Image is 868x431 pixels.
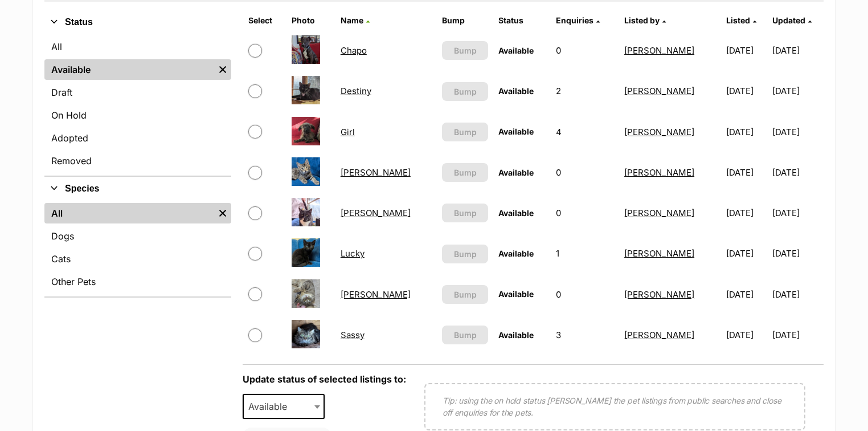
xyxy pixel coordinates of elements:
[341,127,355,137] a: Girl
[624,289,694,300] a: [PERSON_NAME]
[341,208,411,218] a: [PERSON_NAME]
[556,15,600,25] a: Enquiries
[442,82,488,101] button: Bump
[772,15,812,25] a: Updated
[722,31,772,70] td: [DATE]
[443,395,787,418] p: Tip: using the on hold status [PERSON_NAME] the pet listings from public searches and close off e...
[722,153,772,192] td: [DATE]
[341,45,367,56] a: Chapo
[442,163,488,182] button: Bump
[498,86,534,96] span: Available
[624,248,694,259] a: [PERSON_NAME]
[556,15,593,25] span: translation missing: en.admin.listings.index.attributes.enquiries
[44,82,231,103] a: Draft
[244,11,286,30] th: Select
[624,15,666,25] a: Listed by
[772,153,822,192] td: [DATE]
[772,112,822,152] td: [DATE]
[44,226,231,246] a: Dogs
[772,71,822,111] td: [DATE]
[454,207,477,219] span: Bump
[551,234,619,273] td: 1
[341,248,365,259] a: Lucky
[442,245,488,263] button: Bump
[551,71,619,111] td: 2
[624,167,694,178] a: [PERSON_NAME]
[624,330,694,340] a: [PERSON_NAME]
[551,315,619,355] td: 3
[214,59,231,80] a: Remove filter
[494,11,550,30] th: Status
[44,36,231,57] a: All
[243,373,406,385] label: Update status of selected listings to:
[44,59,214,80] a: Available
[722,112,772,152] td: [DATE]
[498,249,534,258] span: Available
[442,285,488,304] button: Bump
[772,31,822,70] td: [DATE]
[624,86,694,96] a: [PERSON_NAME]
[772,275,822,314] td: [DATE]
[44,15,231,30] button: Status
[551,31,619,70] td: 0
[722,234,772,273] td: [DATE]
[624,208,694,218] a: [PERSON_NAME]
[454,248,477,260] span: Bump
[772,234,822,273] td: [DATE]
[498,208,534,218] span: Available
[454,166,477,178] span: Bump
[551,275,619,314] td: 0
[437,11,493,30] th: Bump
[341,15,363,25] span: Name
[44,105,231,125] a: On Hold
[551,193,619,233] td: 0
[243,394,325,419] span: Available
[442,326,488,344] button: Bump
[722,193,772,233] td: [DATE]
[341,86,371,96] a: Destiny
[44,271,231,292] a: Other Pets
[454,86,477,97] span: Bump
[442,204,488,222] button: Bump
[498,289,534,299] span: Available
[44,181,231,196] button: Species
[454,329,477,341] span: Bump
[551,153,619,192] td: 0
[44,128,231,148] a: Adopted
[341,289,411,300] a: [PERSON_NAME]
[772,315,822,355] td: [DATE]
[624,45,694,56] a: [PERSON_NAME]
[44,151,231,171] a: Removed
[722,71,772,111] td: [DATE]
[44,201,231,296] div: Species
[454,44,477,56] span: Bump
[551,112,619,152] td: 4
[498,46,534,55] span: Available
[722,315,772,355] td: [DATE]
[292,320,320,348] img: Sassy
[498,127,534,136] span: Available
[292,76,320,104] img: Destiny
[442,123,488,141] button: Bump
[44,203,214,223] a: All
[624,15,660,25] span: Listed by
[726,15,756,25] a: Listed
[454,126,477,138] span: Bump
[772,15,805,25] span: Updated
[44,34,231,176] div: Status
[454,288,477,300] span: Bump
[624,127,694,137] a: [PERSON_NAME]
[772,193,822,233] td: [DATE]
[214,203,231,223] a: Remove filter
[287,11,335,30] th: Photo
[498,330,534,340] span: Available
[722,275,772,314] td: [DATE]
[442,41,488,60] button: Bump
[44,249,231,269] a: Cats
[292,198,320,226] img: Lionel
[244,399,298,414] span: Available
[726,15,750,25] span: Listed
[341,330,365,340] a: Sassy
[498,168,534,177] span: Available
[341,167,411,178] a: [PERSON_NAME]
